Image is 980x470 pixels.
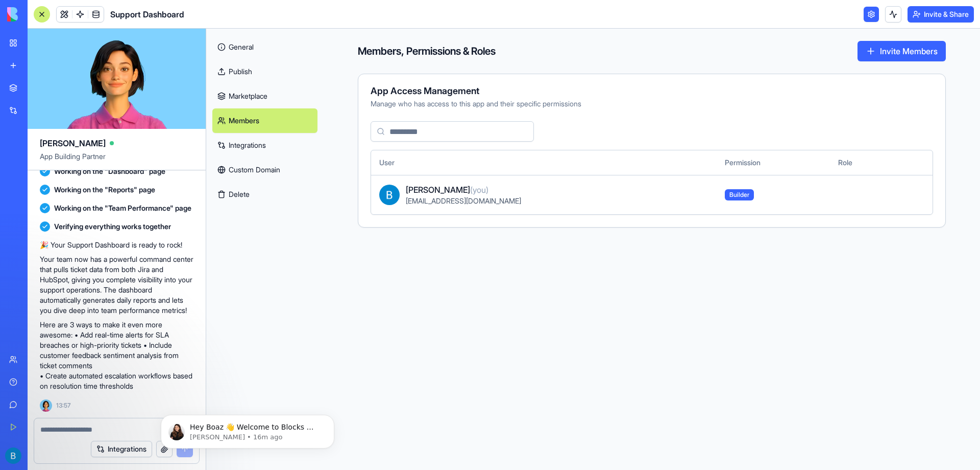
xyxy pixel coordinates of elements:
a: Marketplace [212,84,317,108]
a: Custom Domain [212,158,317,182]
a: Members [212,108,317,133]
p: Your team now has a powerful command center that pulls ticket data from both Jira and HubSpot, gi... [40,254,193,316]
span: Working on the "Team Performance" page [54,203,191,213]
span: [PERSON_NAME] [40,137,106,149]
button: Delete [212,182,317,207]
span: (you) [470,185,488,195]
span: Working on the "Dashboard" page [54,166,165,176]
span: Working on the "Reports" page [54,185,155,195]
p: Here are 3 ways to make it even more awesome: • Add real-time alerts for SLA breaches or high-pri... [40,320,193,391]
a: Integrations [212,133,317,158]
a: General [212,35,317,59]
span: [EMAIL_ADDRESS][DOMAIN_NAME] [406,196,521,205]
img: ACg8ocLoJkCvenbK5mmJOsXa8Yn6wN-sZb73nD91X4rxc8MljD5qKA=s96-c [5,447,21,464]
div: App Access Management [371,86,933,96]
span: Builder [725,189,754,200]
div: Manage who has access to this app and their specific permissions [371,99,933,109]
button: Integrations [91,441,152,457]
span: Verifying everything works together [54,221,171,232]
img: logo [7,7,70,21]
button: Invite & Share [908,6,974,23]
iframe: Intercom notifications message [145,393,350,465]
span: [PERSON_NAME] [406,184,488,196]
th: User [371,150,717,175]
img: Ella_00000_wcx2te.png [40,399,52,412]
th: Role [830,150,897,175]
span: App Building Partner [40,151,193,170]
a: Publish [212,59,317,84]
p: 🎉 Your Support Dashboard is ready to rock! [40,240,193,250]
span: Support Dashboard [110,8,184,20]
img: ACg8ocLoJkCvenbK5mmJOsXa8Yn6wN-sZb73nD91X4rxc8MljD5qKA=s96-c [379,185,400,205]
th: Permission [717,150,830,175]
span: 13:57 [56,401,70,410]
h4: Members, Permissions & Roles [358,44,496,58]
button: Invite Members [857,41,946,61]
